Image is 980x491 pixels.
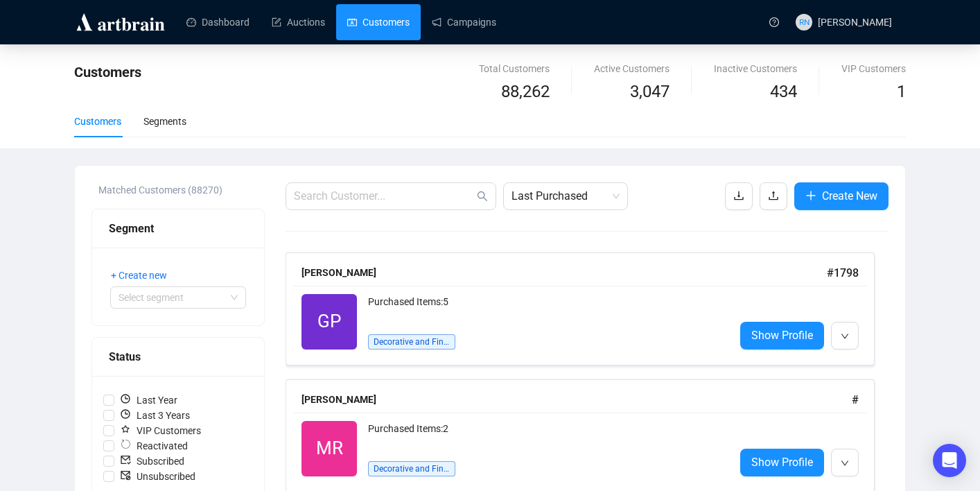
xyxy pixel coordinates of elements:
[751,454,813,471] span: Show Profile
[841,61,906,76] div: VIP Customers
[511,183,620,209] span: Last Purchased
[769,17,779,27] span: question-circle
[501,79,550,105] span: 88,262
[114,438,193,454] span: Reactivated
[368,421,724,449] div: Purchased Items: 2
[301,392,852,407] div: [PERSON_NAME]
[897,82,906,101] span: 1
[768,190,779,201] span: upload
[74,114,121,129] div: Customers
[740,322,824,350] a: Show Profile
[432,4,496,40] a: Campaigns
[630,79,670,105] span: 3,047
[740,449,824,476] a: Show Profile
[114,454,190,469] span: Subscribed
[794,182,889,210] button: Create New
[286,252,889,365] a: [PERSON_NAME]#1798GPPurchased Items:5Decorative and Fine ArtsShow Profile
[347,4,410,40] a: Customers
[751,327,813,344] span: Show Profile
[818,17,892,28] span: [PERSON_NAME]
[186,4,250,40] a: Dashboard
[114,408,195,423] span: Last 3 Years
[74,64,141,80] span: Customers
[301,265,827,280] div: [PERSON_NAME]
[109,348,247,365] div: Status
[316,434,343,463] span: MR
[114,393,183,408] span: Last Year
[98,182,265,198] div: Matched Customers (88270)
[114,469,201,484] span: Unsubscribed
[368,334,455,350] span: Decorative and Fine Arts
[477,191,488,202] span: search
[770,82,797,101] span: 434
[368,294,724,322] div: Purchased Items: 5
[294,188,474,205] input: Search Customer...
[827,266,859,279] span: # 1798
[368,461,455,476] span: Decorative and Fine Arts
[822,187,877,205] span: Create New
[111,268,167,283] span: + Create new
[479,61,550,76] div: Total Customers
[841,459,849,467] span: down
[317,307,341,336] span: GP
[110,264,178,286] button: + Create new
[143,114,186,129] div: Segments
[272,4,325,40] a: Auctions
[933,444,966,477] div: Open Intercom Messenger
[852,393,859,406] span: #
[841,332,849,341] span: down
[733,190,744,201] span: download
[74,11,167,33] img: logo
[109,220,247,237] div: Segment
[714,61,797,76] div: Inactive Customers
[114,423,207,438] span: VIP Customers
[798,15,810,28] span: RN
[805,190,816,201] span: plus
[594,61,670,76] div: Active Customers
